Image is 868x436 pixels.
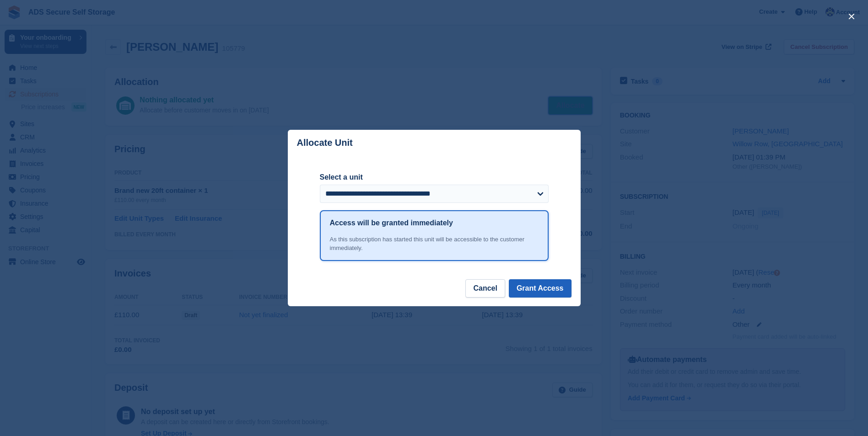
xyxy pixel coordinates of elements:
[330,235,539,253] div: As this subscription has started this unit will be accessible to the customer immediately.
[330,218,453,229] h1: Access will be granted immediately
[844,9,859,24] button: close
[297,138,353,148] p: Allocate Unit
[320,172,549,183] label: Select a unit
[465,279,505,298] button: Cancel
[509,279,571,298] button: Grant Access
